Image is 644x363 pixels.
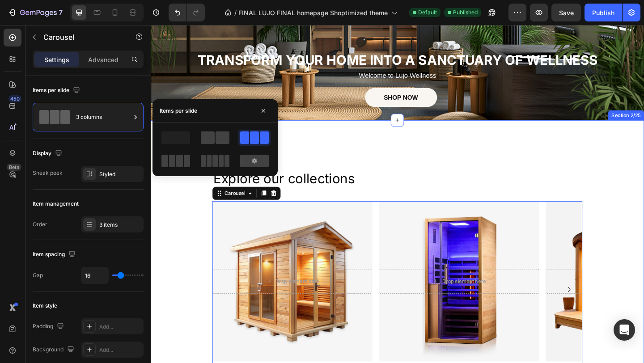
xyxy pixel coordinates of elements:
[585,4,622,21] button: Publish
[33,321,66,333] div: Padding
[33,148,64,160] div: Display
[551,4,581,21] button: Save
[317,275,364,282] div: Drop element here
[234,8,237,17] span: /
[614,319,635,341] div: Open Intercom Messenger
[67,157,470,177] h2: Explore our collections
[160,107,197,115] div: Items per slide
[7,164,21,171] div: Beta
[448,280,462,295] button: Carousel Next Arrow
[500,94,535,102] div: Section 2/25
[169,4,205,21] div: Undo/Redo
[81,267,108,283] input: Auto
[99,170,141,178] div: Styled
[253,75,290,82] strong: SHOP NOW
[43,32,119,42] p: Carousel
[99,323,141,331] div: Add...
[559,9,574,17] span: Save
[44,55,69,64] p: Settings
[151,25,644,363] iframe: To enrich screen reader interactions, please activate Accessibility in Grammarly extension settings
[99,346,141,354] div: Add...
[59,7,63,18] p: 7
[88,55,119,64] p: Advanced
[418,8,437,17] span: Default
[4,4,67,21] button: 7
[33,200,79,208] div: Item management
[238,8,388,17] span: FINAL LUJO FINAL homepage Shoptimized theme
[136,275,183,282] div: Drop element here
[76,107,131,127] div: 3 columns
[33,344,76,356] div: Background
[33,169,63,177] div: Sneak peek
[78,179,105,187] div: Carousel
[33,271,43,279] div: Gap
[33,84,82,97] div: Items per slide
[172,50,365,60] p: Welcome to Lujo Wellness
[453,8,478,17] span: Published
[33,302,57,310] div: Item style
[592,8,614,17] div: Publish
[33,220,47,228] div: Order
[8,95,21,102] div: 450
[99,221,141,229] div: 3 items
[233,68,311,89] a: SHOP NOW
[33,249,77,261] div: Item spacing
